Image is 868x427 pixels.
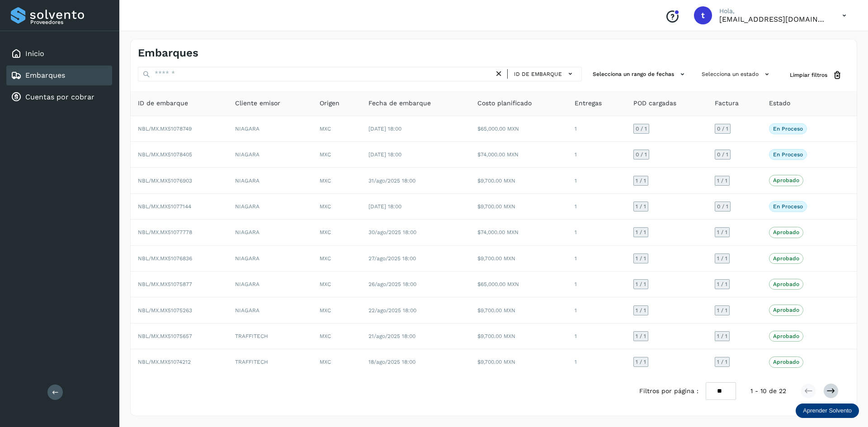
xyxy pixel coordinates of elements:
span: NBL/MX.MX51076903 [138,178,192,184]
span: 1 / 1 [636,282,646,287]
span: 1 - 10 de 22 [750,386,786,396]
span: 0 / 1 [636,152,647,157]
td: $9,700.00 MXN [470,349,567,375]
span: 0 / 1 [717,204,728,209]
span: Cliente emisor [235,99,280,108]
span: 30/ago/2025 18:00 [368,229,416,235]
span: 31/ago/2025 18:00 [368,178,415,184]
td: MXC [312,194,361,220]
td: 1 [567,297,626,323]
span: Fecha de embarque [368,99,431,108]
span: Limpiar filtros [790,71,827,79]
p: Aprobado [773,177,799,183]
span: 22/ago/2025 18:00 [368,307,416,314]
td: MXC [312,246,361,272]
td: $9,700.00 MXN [470,194,567,220]
td: MXC [312,297,361,323]
td: NIAGARA [228,142,312,168]
span: 1 / 1 [636,178,646,183]
span: 1 / 1 [717,333,727,339]
td: MXC [312,324,361,349]
td: TRAFFITECH [228,324,312,349]
span: 0 / 1 [717,126,728,131]
td: 1 [567,246,626,272]
span: 1 / 1 [636,333,646,339]
p: Aprobado [773,281,799,287]
td: 1 [567,349,626,375]
td: $74,000.00 MXN [470,220,567,245]
div: Cuentas por cobrar [6,87,112,107]
td: NIAGARA [228,246,312,272]
span: 1 / 1 [636,359,646,365]
span: NBL/MX.MX51077144 [138,203,191,210]
span: 1 / 1 [717,178,727,183]
span: 1 / 1 [717,230,727,235]
span: 1 / 1 [636,256,646,261]
span: 1 / 1 [636,230,646,235]
td: NIAGARA [228,194,312,220]
td: 1 [567,116,626,142]
td: $9,700.00 MXN [470,324,567,349]
span: 1 / 1 [717,359,727,365]
span: 27/ago/2025 18:00 [368,255,416,262]
span: [DATE] 18:00 [368,126,401,132]
td: 1 [567,324,626,349]
td: 1 [567,142,626,168]
a: Embarques [25,71,65,80]
span: 21/ago/2025 18:00 [368,333,415,339]
td: 1 [567,272,626,297]
span: Origen [320,99,340,108]
td: 1 [567,194,626,220]
td: MXC [312,272,361,297]
span: 1 / 1 [636,308,646,313]
td: MXC [312,220,361,245]
p: Aprobado [773,255,799,262]
p: Aprobado [773,307,799,313]
span: ID de embarque [138,99,188,108]
td: NIAGARA [228,272,312,297]
td: NIAGARA [228,168,312,193]
span: Entregas [575,99,602,108]
td: NIAGARA [228,220,312,245]
p: En proceso [773,126,803,132]
td: $9,700.00 MXN [470,246,567,272]
td: MXC [312,168,361,193]
p: Proveedores [30,19,108,25]
span: Factura [715,99,739,108]
span: 1 / 1 [636,204,646,209]
div: Aprender Solvento [796,404,859,418]
p: Aprender Solvento [803,407,852,414]
span: [DATE] 18:00 [368,151,401,158]
span: 0 / 1 [636,126,647,131]
span: [DATE] 18:00 [368,203,401,210]
td: NIAGARA [228,297,312,323]
span: ID de embarque [514,70,562,78]
span: 1 / 1 [717,256,727,261]
td: $74,000.00 MXN [470,142,567,168]
button: Selecciona un rango de fechas [589,67,691,82]
div: Embarques [6,66,112,85]
td: MXC [312,349,361,375]
span: Filtros por página : [639,386,698,396]
div: Inicio [6,44,112,64]
td: MXC [312,116,361,142]
p: En proceso [773,151,803,158]
td: NIAGARA [228,116,312,142]
button: Limpiar filtros [783,67,849,84]
span: NBL/MX.MX51077778 [138,229,192,235]
button: Selecciona un estado [698,67,775,82]
td: TRAFFITECH [228,349,312,375]
td: $9,700.00 MXN [470,168,567,193]
span: POD cargadas [633,99,676,108]
span: NBL/MX.MX51078749 [138,126,192,132]
p: Aprobado [773,229,799,235]
span: 1 / 1 [717,308,727,313]
a: Inicio [25,49,44,58]
p: Hola, [719,7,828,15]
span: NBL/MX.MX51075877 [138,281,192,287]
span: NBL/MX.MX51078405 [138,151,192,158]
p: En proceso [773,203,803,210]
p: Aprobado [773,333,799,339]
span: 26/ago/2025 18:00 [368,281,416,287]
span: NBL/MX.MX51075263 [138,307,192,314]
